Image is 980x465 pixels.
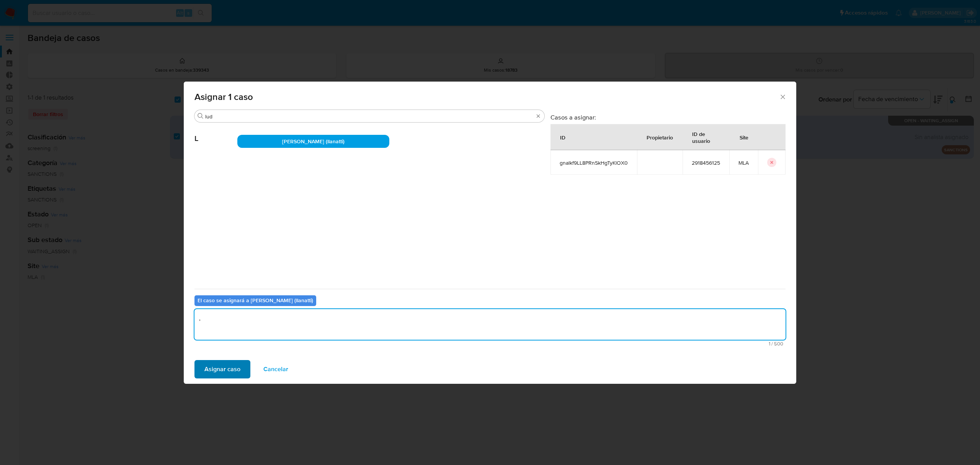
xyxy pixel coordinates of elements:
[194,360,250,378] button: Asignar caso
[550,113,786,121] h3: Casos a asignar:
[730,128,758,146] div: Site
[683,124,729,150] div: ID de usuario
[184,82,796,384] div: assign-modal
[204,361,240,378] span: Asignar caso
[198,113,204,119] button: Buscar
[282,138,345,145] span: [PERSON_NAME] (llanatti)
[637,128,682,146] div: Propietario
[205,113,534,120] input: Buscar analista
[551,128,575,146] div: ID
[198,296,313,304] b: El caso se asignará a [PERSON_NAME] (llanatti)
[197,341,783,346] span: Máximo 500 caracteres
[253,360,298,378] button: Cancelar
[194,123,237,143] span: L
[194,92,779,102] span: Asignar 1 caso
[779,93,786,100] button: Cerrar ventana
[263,361,288,378] span: Cancelar
[767,158,776,167] button: icon-button
[692,159,720,166] span: 2918456125
[237,135,389,148] div: [PERSON_NAME] (llanatti)
[560,159,628,166] span: gnalkf9LL8PRnSkHgTyKlOX0
[535,113,541,119] button: Borrar
[194,309,786,340] textarea: ,
[738,159,749,166] span: MLA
